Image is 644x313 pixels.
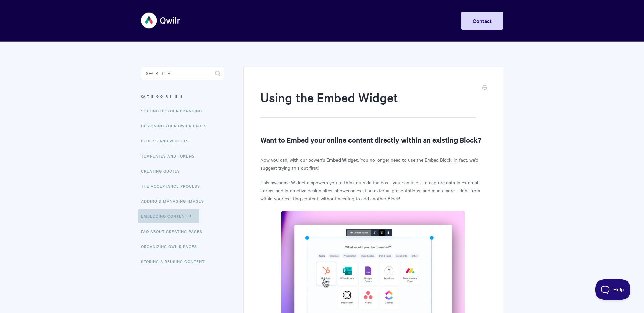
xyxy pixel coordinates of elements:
a: FAQ About Creating Pages [141,225,207,238]
a: Embedding Content [138,209,199,223]
p: This awesome Widget empowers you to think outside the box - you can use it to capture data in ext... [260,178,486,202]
a: Blocks and Widgets [141,134,194,147]
a: The Acceptance Process [141,179,205,193]
h3: Categories [141,90,224,102]
a: Contact [461,12,503,30]
a: Print this Article [482,85,487,92]
a: Storing & Reusing Content [141,255,210,268]
iframe: Toggle Customer Support [595,279,631,300]
h1: Using the Embed Widget [260,89,476,118]
img: Qwilr Help Center [141,8,181,33]
a: Designing Your Qwilr Pages [141,119,212,132]
a: Organizing Qwilr Pages [141,240,202,253]
a: Adding & Managing Images [141,194,209,208]
h2: Want to Embed your online content directly within an existing Block? [260,134,486,145]
input: Search [141,67,224,80]
strong: Embed Widget [326,156,358,163]
a: Templates and Tokens [141,149,200,163]
p: Now you can, with our powerful . You no longer need to use the Embed Block, in fact, we'd suggest... [260,155,486,172]
a: Setting up your Branding [141,104,207,117]
a: Creating Quotes [141,164,185,178]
